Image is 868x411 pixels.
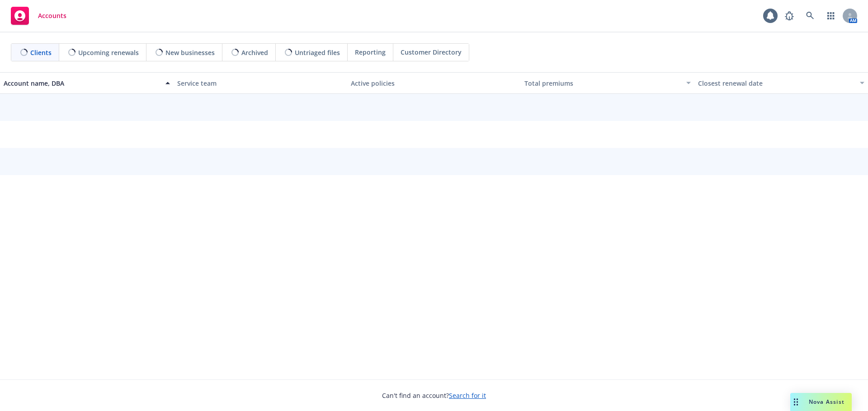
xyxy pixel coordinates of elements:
div: Drag to move [790,393,802,411]
a: Switch app [822,7,840,25]
button: Active policies [347,72,521,94]
span: Clients [30,48,52,57]
span: Can't find an account? [382,391,486,400]
a: Report a Bug [780,7,798,25]
button: Total premiums [521,72,694,94]
span: New businesses [165,48,215,57]
button: Closest renewal date [694,72,868,94]
div: Active policies [351,79,517,88]
button: Nova Assist [790,393,852,411]
div: Service team [177,79,344,88]
a: Accounts [7,3,70,28]
div: Closest renewal date [698,79,854,88]
span: Upcoming renewals [78,48,139,57]
a: Search for it [449,391,486,400]
span: Accounts [38,12,66,19]
div: Total premiums [524,79,681,88]
span: Untriaged files [295,48,340,57]
span: Archived [241,48,268,57]
button: Service team [174,72,347,94]
a: Search [801,7,819,25]
span: Customer Directory [401,47,462,57]
span: Nova Assist [809,398,844,406]
div: Account name, DBA [4,79,160,88]
span: Reporting [355,47,386,57]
